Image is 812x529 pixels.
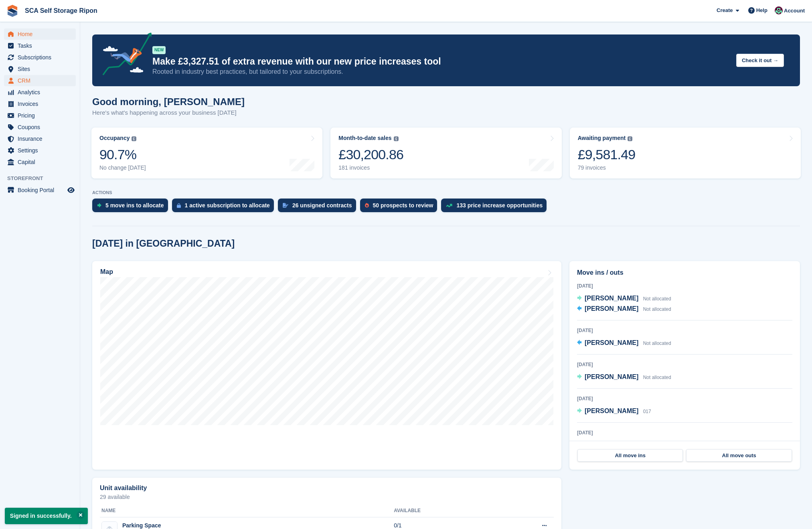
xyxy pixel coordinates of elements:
[585,339,638,346] span: [PERSON_NAME]
[92,199,172,216] a: 5 move ins to allocate
[686,449,792,462] a: All move outs
[578,146,636,163] div: £9,581.49
[99,135,130,142] div: Occupancy
[643,409,651,414] span: 017
[66,185,76,195] a: Preview store
[4,52,76,63] a: menu
[577,327,792,334] div: [DATE]
[338,146,403,163] div: £30,200.86
[338,135,391,142] div: Month-to-date sales
[18,63,66,75] span: Sites
[4,184,76,196] a: menu
[4,28,76,40] a: menu
[132,136,136,141] img: icon-info-grey-7440780725fd019a000dd9b08b2336e03edf1995a4989e88bcd33f0948082b44.svg
[643,296,671,302] span: Not allocated
[577,361,792,368] div: [DATE]
[100,268,113,276] h2: Map
[736,54,784,67] button: Check it out →
[283,203,288,208] img: contract_signature_icon-13c848040528278c33f63329250d36e43548de30e8caae1d1a13099fd9432cc5.svg
[585,407,638,414] span: [PERSON_NAME]
[4,122,76,133] a: menu
[18,133,66,144] span: Insurance
[100,505,394,517] th: Name
[152,56,730,67] p: Make £3,327.51 of extra revenue with our new price increases tool
[91,128,322,178] a: Occupancy 90.7% No change [DATE]
[570,128,801,178] a: Awaiting payment £9,581.49 79 invoices
[92,108,245,118] p: Here's what's happening across your business [DATE]
[577,429,792,436] div: [DATE]
[92,96,245,107] h1: Good morning, [PERSON_NAME]
[92,190,800,195] p: ACTIONS
[585,373,638,380] span: [PERSON_NAME]
[4,75,76,86] a: menu
[100,494,554,500] p: 29 available
[100,484,147,492] h2: Unit availability
[456,202,543,209] div: 133 price increase opportunities
[152,67,730,76] p: Rooted in industry best practices, but tailored to your subscriptions.
[96,32,152,78] img: price-adjustments-announcement-icon-8257ccfd72463d97f412b2fc003d46551f7dbcb40ab6d574587a9cd5c0d94...
[4,98,76,109] a: menu
[441,199,551,216] a: 133 price increase opportunities
[577,406,651,417] a: [PERSON_NAME] 017
[172,199,278,216] a: 1 active subscription to allocate
[585,305,638,312] span: [PERSON_NAME]
[577,294,671,304] a: [PERSON_NAME] Not allocated
[278,199,360,216] a: 26 unsigned contracts
[18,98,66,109] span: Invoices
[577,268,792,278] h2: Move ins / outs
[18,75,66,86] span: CRM
[18,156,66,168] span: Capital
[177,203,181,208] img: active_subscription_to_allocate_icon-d502201f5373d7db506a760aba3b589e785aa758c864c3986d89f69b8ff3...
[577,304,671,314] a: [PERSON_NAME] Not allocated
[717,6,733,14] span: Create
[292,202,352,209] div: 26 unsigned contracts
[92,238,235,249] h2: [DATE] in [GEOGRAPHIC_DATA]
[18,40,66,51] span: Tasks
[577,395,792,402] div: [DATE]
[643,306,671,312] span: Not allocated
[585,295,638,302] span: [PERSON_NAME]
[784,7,805,15] span: Account
[185,202,270,209] div: 1 active subscription to allocate
[338,164,403,171] div: 181 invoices
[756,6,767,14] span: Help
[18,28,66,40] span: Home
[99,164,146,171] div: No change [DATE]
[4,133,76,144] a: menu
[577,282,792,290] div: [DATE]
[18,122,66,133] span: Coupons
[4,145,76,156] a: menu
[360,199,441,216] a: 50 prospects to review
[577,372,671,383] a: [PERSON_NAME] Not allocated
[92,261,561,470] a: Map
[4,110,76,121] a: menu
[394,136,399,141] img: icon-info-grey-7440780725fd019a000dd9b08b2336e03edf1995a4989e88bcd33f0948082b44.svg
[99,146,146,163] div: 90.7%
[5,508,88,524] p: Signed in successfully.
[643,341,671,346] span: Not allocated
[628,136,632,141] img: icon-info-grey-7440780725fd019a000dd9b08b2336e03edf1995a4989e88bcd33f0948082b44.svg
[4,40,76,51] a: menu
[365,203,369,208] img: prospect-51fa495bee0391a8d652442698ab0144808aea92771e9ea1ae160a38d050c398.svg
[152,46,166,54] div: NEW
[18,52,66,63] span: Subscriptions
[577,338,671,349] a: [PERSON_NAME] Not allocated
[4,87,76,98] a: menu
[18,110,66,121] span: Pricing
[4,63,76,75] a: menu
[775,6,783,14] img: Sam Chapman
[643,375,671,380] span: Not allocated
[578,135,626,142] div: Awaiting payment
[577,449,683,462] a: All move ins
[330,128,561,178] a: Month-to-date sales £30,200.86 181 invoices
[446,204,452,207] img: price_increase_opportunities-93ffe204e8149a01c8c9dc8f82e8f89637d9d84a8eef4429ea346261dce0b2c0.svg
[22,4,101,17] a: SCA Self Storage Ripon
[4,156,76,168] a: menu
[18,145,66,156] span: Settings
[18,184,66,196] span: Booking Portal
[373,202,433,209] div: 50 prospects to review
[578,164,636,171] div: 79 invoices
[97,203,101,208] img: move_ins_to_allocate_icon-fdf77a2bb77ea45bf5b3d319d69a93e2d87916cf1d5bf7949dd705db3b84f3ca.svg
[105,202,164,209] div: 5 move ins to allocate
[18,87,66,98] span: Analytics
